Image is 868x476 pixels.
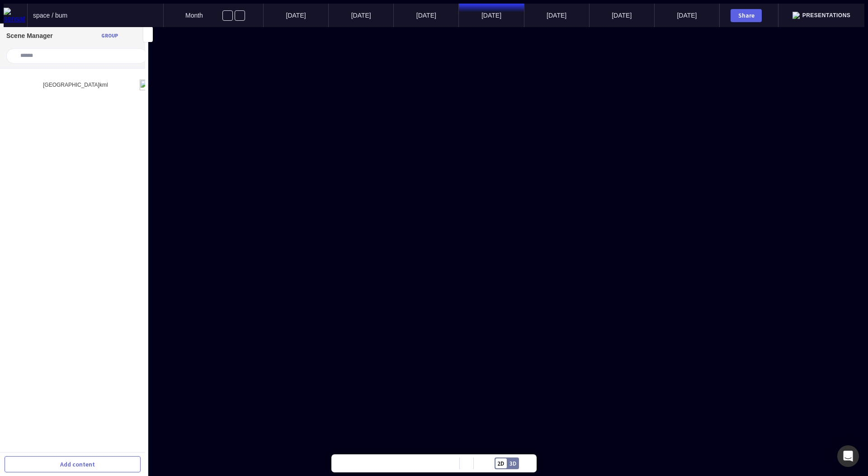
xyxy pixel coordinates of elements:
[731,9,762,22] button: Share
[393,4,458,27] mapp-timeline-period: [DATE]
[793,12,800,19] img: presentation.svg
[837,445,859,467] div: Open Intercom Messenger
[654,4,719,27] mapp-timeline-period: [DATE]
[589,4,654,27] mapp-timeline-period: [DATE]
[4,8,27,23] img: sensat
[263,4,328,27] mapp-timeline-period: [DATE]
[328,4,393,27] mapp-timeline-period: [DATE]
[458,4,524,27] mapp-timeline-period: [DATE]
[802,12,851,19] span: Presentations
[735,12,758,19] div: Share
[524,4,589,27] mapp-timeline-period: [DATE]
[185,12,203,19] span: Month
[33,12,67,19] span: space / bum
